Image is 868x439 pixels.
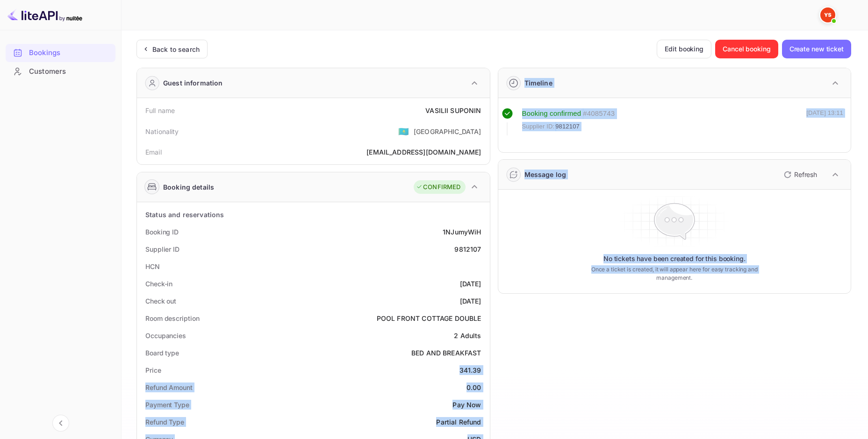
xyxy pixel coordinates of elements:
[145,228,179,236] ya-tr-span: Booking ID
[454,332,481,340] ya-tr-span: 2 Adults
[723,43,771,55] ya-tr-span: Cancel booking
[522,123,555,130] ya-tr-span: Supplier ID:
[522,109,548,117] ya-tr-span: Booking
[145,245,179,253] ya-tr-span: Supplier ID
[6,63,115,80] a: Customers
[145,401,189,409] ya-tr-span: Payment Type
[6,44,115,62] div: Bookings
[163,78,223,88] ya-tr-span: Guest information
[411,349,481,357] ya-tr-span: BED AND BREAKFAST
[145,349,179,357] ya-tr-span: Board type
[29,66,66,77] ya-tr-span: Customers
[366,148,481,156] ya-tr-span: [EMAIL_ADDRESS][DOMAIN_NAME]
[377,314,481,322] ya-tr-span: POOL FRONT COTTAGE DOUBLE
[398,126,409,136] ya-tr-span: 🇰🇿
[555,123,580,130] ya-tr-span: 9812107
[603,254,746,263] ya-tr-span: No tickets have been created for this booking.
[52,415,69,432] button: Collapse navigation
[452,401,481,409] ya-tr-span: Pay Now
[145,280,172,288] ya-tr-span: Check-in
[425,106,448,114] ya-tr-span: VASILII
[524,79,552,87] ya-tr-span: Timeline
[715,40,778,58] button: Cancel booking
[145,383,193,391] ya-tr-span: Refund Amount
[460,279,481,289] div: [DATE]
[163,182,214,192] ya-tr-span: Booking details
[423,183,460,192] ya-tr-span: CONFIRMED
[145,148,162,156] ya-tr-span: Email
[794,170,817,178] ya-tr-span: Refresh
[7,7,82,22] img: LiteAPI logo
[145,211,224,219] ya-tr-span: Status and reservations
[524,170,567,178] ya-tr-span: Message log
[789,43,844,55] ya-tr-span: Create new ticket
[657,40,711,58] button: Edit booking
[398,123,409,140] span: United States
[145,106,175,114] ya-tr-span: Full name
[145,332,186,340] ya-tr-span: Occupancies
[450,106,481,114] ya-tr-span: SUPONIN
[145,127,179,135] ya-tr-span: Nationality
[460,296,481,306] div: [DATE]
[145,314,199,322] ya-tr-span: Room description
[778,167,821,182] button: Refresh
[550,109,581,117] ya-tr-span: confirmed
[29,48,60,58] ya-tr-span: Bookings
[414,127,481,135] ya-tr-span: [GEOGRAPHIC_DATA]
[145,297,176,305] ya-tr-span: Check out
[459,365,481,375] div: 341.39
[436,418,481,426] ya-tr-span: Partial Refund
[145,418,184,426] ya-tr-span: Refund Type
[6,63,115,81] div: Customers
[466,382,481,392] div: 0.00
[782,40,851,58] button: Create new ticket
[145,366,161,374] ya-tr-span: Price
[152,45,200,53] ya-tr-span: Back to search
[665,43,703,55] ya-tr-span: Edit booking
[580,265,769,282] ya-tr-span: Once a ticket is created, it will appear here for easy tracking and management.
[454,244,481,254] div: 9812107
[583,108,615,119] div: # 4085743
[806,109,843,116] ya-tr-span: [DATE] 13:11
[145,262,160,270] ya-tr-span: HCN
[6,44,115,61] a: Bookings
[443,228,481,236] ya-tr-span: 1NJumyWiH
[820,7,835,22] img: Yandex Support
